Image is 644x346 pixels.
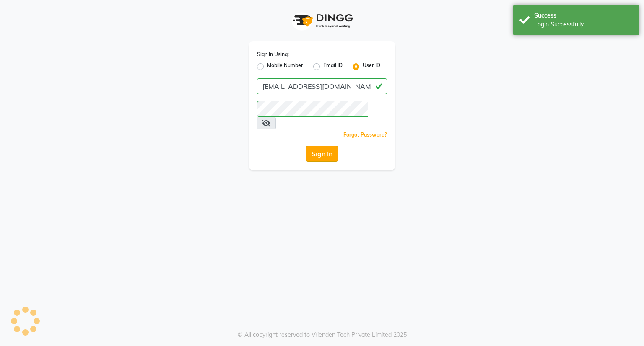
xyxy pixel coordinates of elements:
div: Login Successfully. [534,20,633,29]
img: logo1.svg [288,8,356,33]
div: Success [534,11,633,20]
input: Username [257,78,387,94]
label: Mobile Number [267,62,303,72]
input: Username [257,101,368,117]
a: Forgot Password? [343,132,387,138]
button: Sign In [306,146,338,162]
label: User ID [363,62,380,72]
label: Sign In Using: [257,51,289,58]
label: Email ID [323,62,343,72]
